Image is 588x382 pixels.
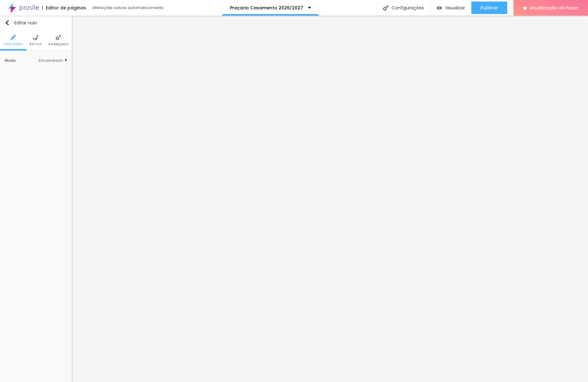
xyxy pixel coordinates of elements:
font: Publicar [481,5,498,11]
font: Atualização do Fazer [530,4,579,11]
font: Editor de páginas [46,5,86,11]
img: Ícone [33,35,38,40]
font: Preçario Casamento 2026/2027 [230,5,303,11]
img: Ícone [56,35,61,40]
font: Configurações [391,5,424,11]
font: Alterações salvas automaticamente [92,5,163,10]
font: Estilo [30,42,42,47]
font: Editar nulo [14,20,37,26]
button: Publicar [471,2,507,14]
img: view-1.svg [437,5,442,11]
button: Visualizar [430,2,471,14]
img: Ícone [5,20,10,25]
font: Visualizar [445,5,465,11]
font: Modo [5,58,16,63]
font: Encaixotado [39,58,63,63]
font: Avançado [48,42,68,47]
font: Conteúdo [3,42,23,47]
img: Ícone [10,35,16,40]
iframe: Editor [72,16,588,382]
img: Ícone [383,5,388,11]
